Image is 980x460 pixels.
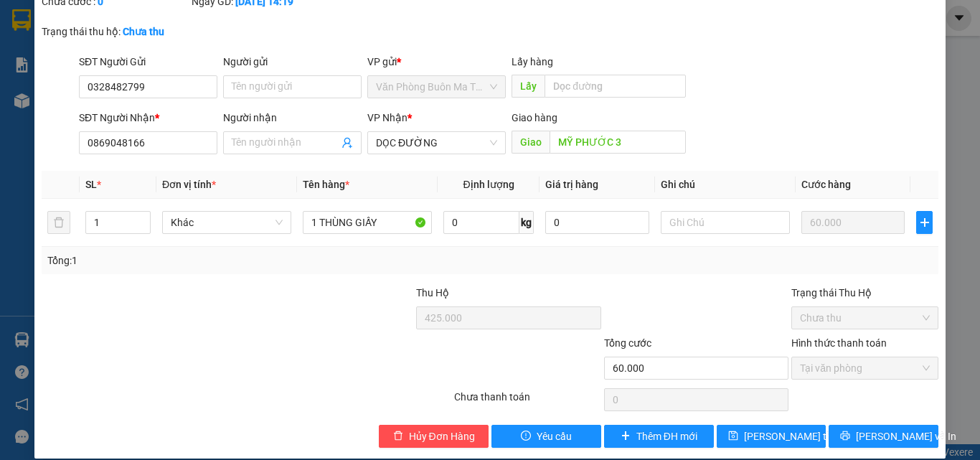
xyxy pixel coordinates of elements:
[341,137,353,149] span: user-add
[7,95,17,105] span: environment
[550,131,686,154] input: Dọc đường
[545,179,598,190] span: Giá trị hàng
[791,285,938,301] div: Trạng thái Thu Hộ
[491,425,601,448] button: exclamation-circleYêu cầu
[79,54,217,70] div: SĐT Người Gửi
[801,179,851,190] span: Cước hàng
[856,428,956,444] span: [PERSON_NAME] và In
[42,24,226,39] div: Trạng thái thu hộ:
[537,428,572,444] span: Yêu cầu
[223,54,362,70] div: Người gửi
[85,179,97,190] span: SL
[717,425,826,448] button: save[PERSON_NAME] thay đổi
[376,132,497,154] span: DỌC ĐƯỜNG
[463,179,514,190] span: Định lượng
[840,431,850,442] span: printer
[416,287,449,299] span: Thu Hộ
[367,112,407,123] span: VP Nhận
[171,212,283,233] span: Khác
[655,171,796,199] th: Ghi chú
[621,431,631,442] span: plus
[829,425,938,448] button: printer[PERSON_NAME] và In
[604,425,714,448] button: plusThêm ĐH mới
[376,76,497,98] span: Văn Phòng Buôn Ma Thuột
[303,211,432,234] input: VD: Bàn, Ghế
[79,110,217,126] div: SĐT Người Nhận
[303,179,349,190] span: Tên hàng
[7,61,99,93] li: VP Văn Phòng Buôn Ma Thuột
[512,56,553,67] span: Lấy hàng
[367,54,506,70] div: VP gửi
[604,337,651,349] span: Tổng cước
[512,131,550,154] span: Giao
[801,211,905,234] input: 0
[379,425,489,448] button: deleteHủy Đơn Hàng
[661,211,790,234] input: Ghi Chú
[223,110,362,126] div: Người nhận
[162,179,216,190] span: Đơn vị tính
[791,337,887,349] label: Hình thức thanh toán
[453,389,603,414] div: Chưa thanh toán
[99,61,191,77] li: VP DỌC ĐƯỜNG
[636,428,697,444] span: Thêm ĐH mới
[393,431,403,442] span: delete
[512,112,557,123] span: Giao hàng
[47,253,380,268] div: Tổng: 1
[545,75,686,98] input: Dọc đường
[521,431,531,442] span: exclamation-circle
[512,75,545,98] span: Lấy
[800,307,930,329] span: Chưa thu
[917,217,932,228] span: plus
[123,26,164,37] b: Chưa thu
[728,431,738,442] span: save
[916,211,933,234] button: plus
[744,428,859,444] span: [PERSON_NAME] thay đổi
[409,428,475,444] span: Hủy Đơn Hàng
[7,7,208,34] li: Quý Thảo
[519,211,534,234] span: kg
[47,211,70,234] button: delete
[800,357,930,379] span: Tại văn phòng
